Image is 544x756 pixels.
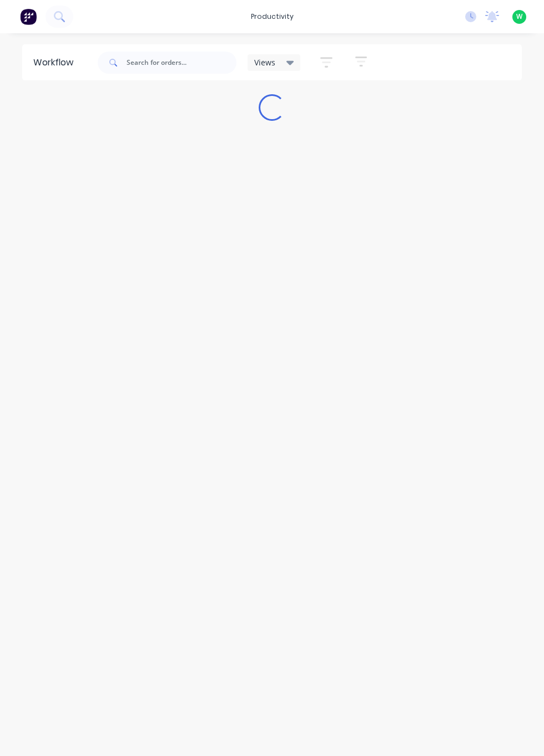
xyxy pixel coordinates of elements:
[127,52,236,74] input: Search for orders...
[254,57,275,68] span: Views
[20,8,37,25] img: Factory
[245,8,299,25] div: productivity
[516,12,522,22] span: W
[33,56,79,69] div: Workflow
